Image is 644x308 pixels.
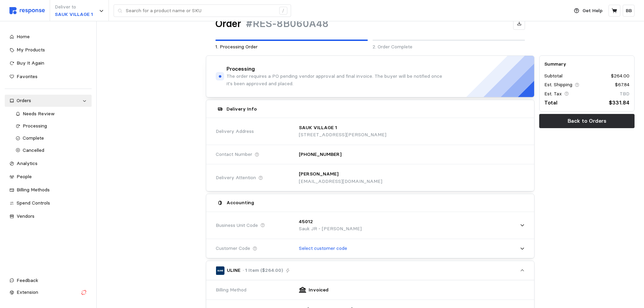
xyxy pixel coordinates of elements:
button: Back to Orders [539,114,635,128]
p: Total [544,98,557,107]
span: Business Unit Code [216,222,258,229]
h5: Summary [544,61,629,68]
span: Buy It Again [17,60,44,66]
a: Needs Review [11,108,92,120]
p: TBD [620,90,629,98]
button: Feedback [5,275,92,287]
p: Est. Tax [544,90,562,98]
span: Needs Review [23,111,55,117]
span: Extension [17,289,38,295]
span: Spend Controls [17,200,50,206]
p: ULINE [227,267,240,274]
p: Invoiced [309,286,329,294]
input: Search for a product name or SKU [126,5,276,17]
span: Feedback [17,277,38,283]
h5: Delivery Info [226,105,257,113]
span: Delivery Attention [216,174,256,182]
p: 1. Processing Order [215,43,368,51]
h1: #RES-8B060A48 [246,17,329,30]
h5: Accounting [226,199,254,206]
p: [PERSON_NAME] [299,170,338,178]
div: Orders [17,97,80,104]
p: BB [626,7,632,15]
span: Vendors [17,213,34,219]
span: Home [17,33,30,40]
h1: Order [215,17,241,30]
button: Extension [5,286,92,299]
span: Analytics [17,160,38,166]
a: Favorites [5,71,92,83]
span: Favorites [17,73,38,79]
p: SAUK VILLAGE 1 [55,11,93,18]
button: BB [623,5,635,17]
p: $331.84 [609,98,629,107]
a: Complete [11,132,92,144]
span: Complete [23,135,44,141]
p: Back to Orders [568,117,606,125]
a: Orders [5,95,92,107]
p: Get Help [582,7,602,15]
p: [EMAIL_ADDRESS][DOMAIN_NAME] [299,178,382,185]
a: Home [5,31,92,43]
button: ULINE· 1 Item ($264.00) [206,261,534,280]
span: People [17,173,32,180]
span: Cancelled [23,147,44,153]
span: Delivery Address [216,128,254,135]
div: / [279,7,287,15]
a: Billing Methods [5,184,92,196]
span: Customer Code [216,245,250,252]
p: · 1 Item ($264.00) [243,267,283,274]
p: SAUK VILLAGE 1 [299,124,337,132]
a: Buy It Again [5,57,92,69]
p: Select customer code [299,245,347,252]
p: 45012 [299,218,313,226]
a: Analytics [5,158,92,170]
a: People [5,171,92,183]
a: Cancelled [11,144,92,157]
p: $264.00 [611,72,629,80]
span: My Products [17,47,45,53]
span: Processing [23,123,47,129]
button: Get Help [570,4,606,17]
img: svg%3e [9,7,45,14]
p: 2. Order Complete [373,43,525,51]
a: Vendors [5,210,92,222]
p: Subtotal [544,72,563,80]
p: [PHONE_NUMBER] [299,151,341,158]
a: My Products [5,44,92,56]
p: Sauk JR - [PERSON_NAME] [299,225,362,233]
p: Est. Shipping [544,81,572,89]
span: Billing Methods [17,187,50,193]
p: The order requires a PO pending vendor approval and final invoice. The buyer will be notified onc... [226,73,448,87]
span: Billing Method [216,286,246,294]
a: Spend Controls [5,197,92,209]
span: Contact Number [216,151,252,158]
p: $67.84 [615,81,629,89]
p: Deliver to [55,3,93,11]
p: [STREET_ADDRESS][PERSON_NAME] [299,131,386,139]
a: Processing [11,120,92,132]
h4: Processing [226,65,255,73]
